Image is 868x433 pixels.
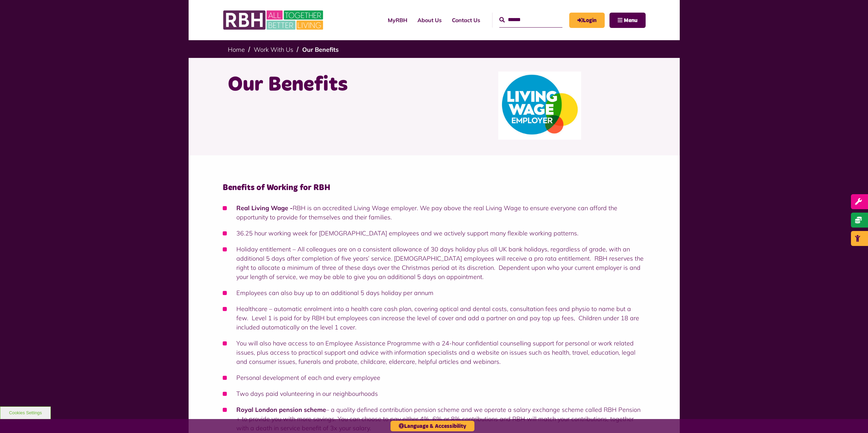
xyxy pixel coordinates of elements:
[383,11,412,29] a: MyRBH
[837,402,868,433] iframe: Netcall Web Assistant for live chat
[391,421,474,431] button: Language & Accessibility
[236,406,326,414] strong: Royal London pension scheme
[498,72,582,140] img: Lw Employer Logo Jpeg
[223,373,646,382] li: Personal development of each and every employee
[228,46,245,53] a: Home
[223,183,646,193] h4: Benefits of Working for RBH
[223,245,646,281] li: Holiday entitlement – All colleagues are on a consistent allowance of 30 days holiday plus all UK...
[223,405,646,433] li: – a quality defined contribution pension scheme and we operate a salary exchange scheme called RB...
[228,72,429,98] h1: Our Benefits
[254,46,293,53] a: Work With Us
[223,229,646,238] li: 36.25 hour working week for [DEMOGRAPHIC_DATA] employees and we actively support many flexible wo...
[223,304,646,332] li: Healthcare – automatic enrolment into a health care cash plan, covering optical and dental costs,...
[302,46,339,53] a: Our Benefits
[223,288,646,297] li: Employees can also buy up to an additional 5 days holiday per annum
[236,204,293,212] strong: Real Living Wage -
[223,7,325,33] img: RBH
[447,11,485,29] a: Contact Us
[624,18,637,23] span: Menu
[223,203,646,222] li: RBH is an accredited Living Wage employer. We pay above the real Living Wage to ensure everyone c...
[223,339,646,366] li: You will also have access to an Employee Assistance Programme with a 24-hour confidential counsel...
[499,13,562,27] input: Search
[569,13,605,28] a: MyRBH
[412,11,447,29] a: About Us
[609,13,646,28] button: Navigation
[223,389,646,398] li: Two days paid volunteering in our neighbourhoods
